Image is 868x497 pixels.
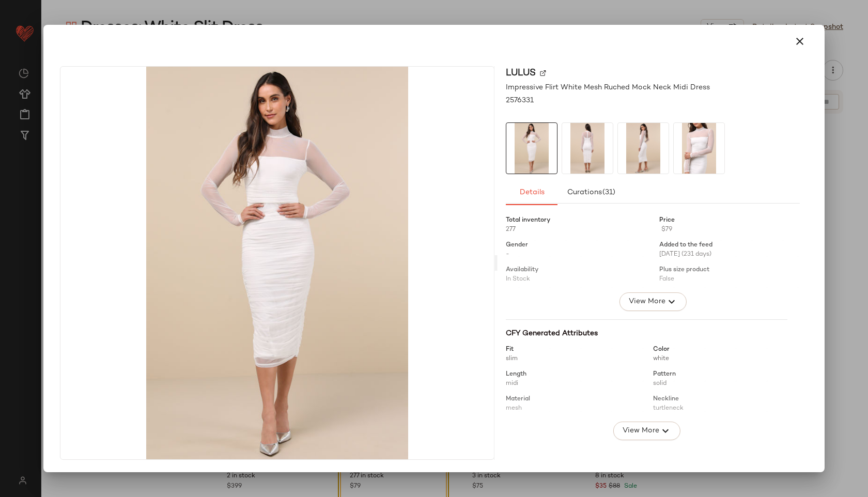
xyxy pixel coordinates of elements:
span: Curations [567,189,616,197]
span: Lulus [506,66,536,80]
button: View More [619,292,686,311]
img: 12355821_2576331.jpg [618,123,669,174]
span: Impressive Flirt White Mesh Ruched Mock Neck Midi Dress [506,82,710,93]
span: 2576331 [506,95,534,106]
span: View More [628,296,665,308]
img: 12355841_2576331.jpg [562,123,613,174]
button: View More [613,422,680,440]
span: Details [519,189,544,197]
span: View More [622,425,659,437]
img: 12355801_2576331.jpg [506,123,557,174]
div: CFY Generated Attributes [506,328,787,339]
img: 12355861_2576331.jpg [674,123,724,174]
img: svg%3e [540,70,546,76]
span: (31) [602,189,615,197]
img: 12355801_2576331.jpg [60,67,494,459]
